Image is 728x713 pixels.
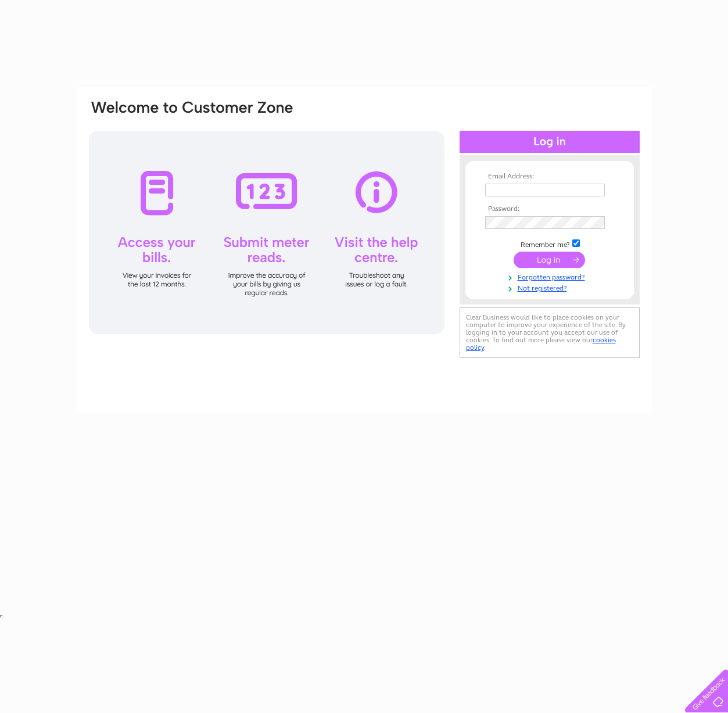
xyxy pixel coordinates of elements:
a: Forgotten password? [485,271,617,282]
input: Submit [514,252,585,268]
td: Remember me? [482,238,617,249]
div: Clear Business would like to place cookies on your computer to improve your experience of the sit... [460,307,640,358]
th: Password: [482,205,617,213]
a: cookies policy [466,336,616,352]
a: Not registered? [485,282,617,293]
th: Email Address: [482,173,617,181]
